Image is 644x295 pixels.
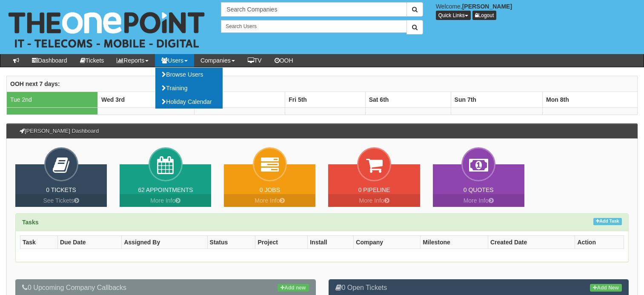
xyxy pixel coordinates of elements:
[46,186,76,193] a: 0 Tickets
[20,236,58,249] th: Task
[464,186,494,193] a: 0 Quotes
[7,92,98,108] td: Tue 2nd
[278,284,309,292] a: Add new
[590,284,622,292] a: Add New
[122,236,207,249] th: Assigned By
[155,54,194,67] a: Users
[195,92,285,108] th: Thu 4th
[221,20,406,33] input: Search Users
[358,186,390,193] a: 0 Pipeline
[268,54,300,67] a: OOH
[421,236,488,249] th: Milestone
[593,218,622,225] a: Add Task
[22,219,39,226] strong: Tasks
[462,3,512,10] b: [PERSON_NAME]
[575,236,624,249] th: Action
[15,124,103,138] h3: [PERSON_NAME] Dashboard
[308,236,354,249] th: Install
[224,194,315,207] a: More Info
[221,2,406,17] input: Search Companies
[110,54,155,67] a: Reports
[451,92,543,108] th: Sun 7th
[365,92,451,108] th: Sat 6th
[472,11,497,20] a: Logout
[15,194,107,207] a: See Tickets
[138,186,193,193] a: 62 Appointments
[335,284,622,292] h3: 0 Open Tickets
[328,194,420,207] a: More Info
[436,11,471,20] button: Quick Links
[241,54,268,67] a: TV
[194,54,241,67] a: Companies
[120,194,211,207] a: More Info
[433,194,524,207] a: More Info
[429,2,644,20] div: Welcome,
[285,92,366,108] th: Fri 5th
[207,236,255,249] th: Status
[260,186,280,193] a: 0 Jobs
[57,236,122,249] th: Due Date
[155,68,223,81] a: Browse Users
[26,54,74,67] a: Dashboard
[255,236,308,249] th: Project
[354,236,421,249] th: Company
[155,95,223,109] a: Holiday Calendar
[74,54,111,67] a: Tickets
[155,81,223,95] a: Training
[7,76,638,92] th: OOH next 7 days:
[488,236,575,249] th: Created Date
[98,92,195,108] th: Wed 3rd
[22,284,309,292] h3: 0 Upcoming Company Callbacks
[543,92,638,108] th: Mon 8th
